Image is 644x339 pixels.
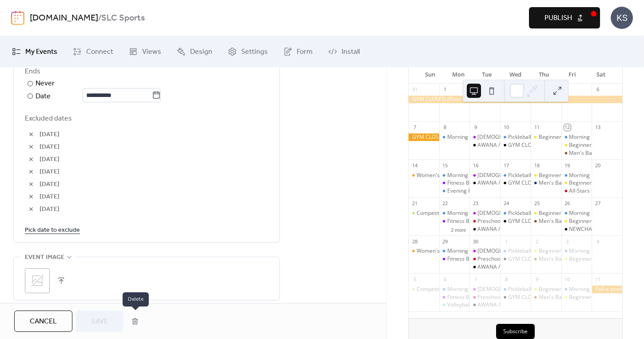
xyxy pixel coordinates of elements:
[531,255,561,263] div: Men's Basketball League
[417,286,491,293] div: Competitive Volleyball Drop-in
[190,47,212,57] span: Design
[439,286,470,293] div: Morning Pickleball Drop-in
[40,167,268,178] span: [DATE]
[36,78,55,89] div: Never
[30,316,57,327] span: Cancel
[409,286,439,293] div: Competitive Volleyball Drop-in
[469,218,500,225] div: Preschool Open Gym
[477,218,529,225] div: Preschool Open Gym
[439,179,470,187] div: Fitness Bootcamp class
[409,210,439,217] div: Competitive Volleyball Drop-in
[561,172,592,179] div: Morning Pickleball
[531,294,561,301] div: Men's Basketball League
[472,200,479,207] div: 23
[442,276,449,282] div: 6
[469,172,500,179] div: Ladies Pickleball
[411,200,418,207] div: 21
[469,263,500,271] div: AWANA // GYM CLOSED 6:00PM-7:30PM
[561,179,592,187] div: Beginner/Intermediate Pickleball Drop-in
[508,141,620,149] div: GYM CLOSED // STUDENT MINISTRIES NIGHT
[594,238,601,245] div: 4
[409,172,439,179] div: Women's Adult Basketball Drop-in
[447,286,513,293] div: Morning Pickleball Drop-in
[594,124,601,131] div: 13
[25,225,80,236] span: Pick date to exclude
[472,124,479,131] div: 9
[561,226,592,233] div: NEWCHAA Volleyball Game
[561,218,592,225] div: Beginner/Intermediate Pickleball Drop-in
[561,141,592,149] div: Beginner/Intermediate Pickleball Drop-in
[439,218,470,225] div: Fitness Bootcamp class
[569,172,614,179] div: Morning Pickleball
[533,238,540,245] div: 2
[539,179,601,187] div: Men's Basketball Drop-in
[322,40,366,64] a: Install
[508,172,557,179] div: Pickleball (Morning)
[592,286,622,293] div: Fall-a-pooloza
[531,286,561,293] div: Beginner/Intermediate Pickleball Drop-in
[439,247,470,255] div: Morning Pickleball Drop-in
[409,133,439,141] div: GYM CLOSED (Floor Maintenance)
[40,192,268,202] span: [DATE]
[500,141,531,149] div: GYM CLOSED // STUDENT MINISTRIES NIGHT
[545,13,572,24] span: Publish
[40,142,268,153] span: [DATE]
[14,311,72,332] a: Cancel
[469,133,500,141] div: Ladies Pickleball
[569,149,640,157] div: Men's Basketball OPEN GYM
[561,247,592,255] div: Morning Pickleball
[98,10,101,27] b: /
[594,276,601,282] div: 11
[503,276,509,282] div: 8
[611,7,633,29] div: KS
[447,187,511,195] div: Evening Pickleball Drop-in
[569,247,614,255] div: Morning Pickleball
[477,301,577,309] div: AWANA // GYM CLOSED 6:00PM-7:30PM
[477,226,577,233] div: AWANA // GYM CLOSED 6:00PM-7:30PM
[477,172,561,179] div: [DEMOGRAPHIC_DATA] Pickleball
[40,154,268,165] span: [DATE]
[444,66,473,84] div: Mon
[342,47,360,57] span: Install
[533,124,540,131] div: 11
[587,66,615,84] div: Sat
[411,124,418,131] div: 7
[477,263,577,271] div: AWANA // GYM CLOSED 6:00PM-7:30PM
[477,141,577,149] div: AWANA // GYM CLOSED 6:00PM-7:30PM
[539,172,640,179] div: Beginner/Intermediate Pickleball Drop-in
[539,218,600,225] div: Men's Basketball League
[469,247,500,255] div: Ladies Pickleball
[411,162,418,169] div: 14
[539,210,640,217] div: Beginner/Intermediate Pickleball Drop-in
[500,172,531,179] div: Pickleball (Morning)
[531,172,561,179] div: Beginner/Intermediate Pickleball Drop-in
[561,294,592,301] div: Beginner/Intermediate Pickleball Drop-in
[439,255,470,263] div: Fitness Bootcamp class
[561,286,592,293] div: Morning Pickleball
[539,247,640,255] div: Beginner/Intermediate Pickleball Drop-in
[500,133,531,141] div: Pickleball (Morning)
[503,162,509,169] div: 17
[40,129,268,140] span: [DATE]
[469,286,500,293] div: Ladies Pickleball
[30,10,98,27] a: [DOMAIN_NAME]
[122,40,168,64] a: Views
[411,86,418,93] div: 31
[442,238,449,245] div: 29
[508,179,620,187] div: GYM CLOSED // STUDENT MINISTRIES NIGHT
[500,179,531,187] div: GYM CLOSED // STUDENT MINISTRIES NIGHT
[594,200,601,207] div: 27
[564,238,571,245] div: 3
[25,47,57,57] span: My Events
[25,252,64,263] span: Event image
[508,255,620,263] div: GYM CLOSED // STUDENT MINISTRIES NIGHT
[477,247,561,255] div: [DEMOGRAPHIC_DATA] Pickleball
[142,47,161,57] span: Views
[594,86,601,93] div: 6
[531,133,561,141] div: Beginner/Intermediate Pickleball Drop-in
[36,91,161,102] div: Date
[241,47,268,57] span: Settings
[569,286,614,293] div: Morning Pickleball
[40,179,268,190] span: [DATE]
[409,247,439,255] div: Women's Adult Basketball Drop-in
